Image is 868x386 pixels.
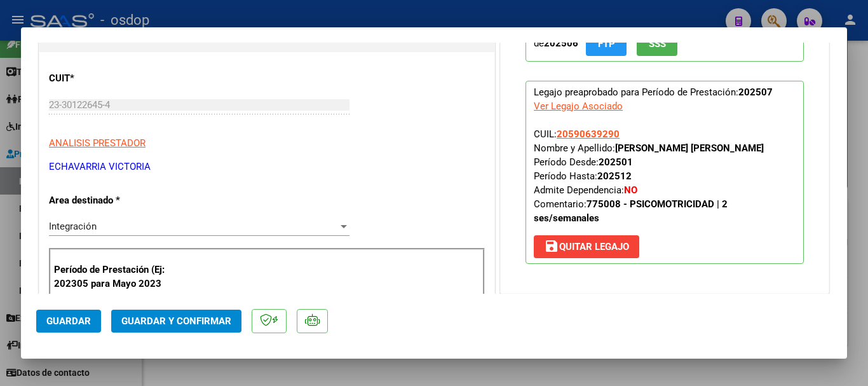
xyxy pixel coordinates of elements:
span: Comentario: [534,198,728,224]
p: Período de Prestación (Ej: 202305 para Mayo 2023 [54,263,182,291]
button: Quitar Legajo [534,235,639,258]
button: SSS [637,32,677,55]
span: Quitar Legajo [544,241,629,252]
span: Integración [49,221,97,232]
p: CUIT [49,71,180,86]
p: Area destinado * [49,193,180,208]
mat-icon: save [544,238,559,254]
span: 20590639290 [557,128,620,140]
button: Guardar y Confirmar [111,310,241,333]
button: FTP [586,32,627,55]
span: Guardar y Confirmar [121,315,231,327]
button: Guardar [36,310,101,333]
div: Ver Legajo Asociado [534,99,623,113]
strong: NO [624,184,637,196]
span: FTP [598,39,615,50]
span: CUIL: Nombre y Apellido: Período Desde: Período Hasta: Admite Dependencia: [534,128,764,224]
strong: 202512 [597,170,632,182]
strong: 775008 - PSICOMOTRICIDAD | 2 ses/semanales [534,198,728,224]
span: Guardar [46,315,91,327]
strong: 202501 [599,156,633,168]
p: ECHAVARRIA VICTORIA [49,160,485,174]
strong: 202506 [544,38,578,49]
span: SSS [649,39,666,50]
p: Legajo preaprobado para Período de Prestación: [526,81,804,264]
strong: [PERSON_NAME] [PERSON_NAME] [615,142,764,154]
strong: 202507 [738,86,773,98]
span: ANALISIS PRESTADOR [49,137,146,149]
